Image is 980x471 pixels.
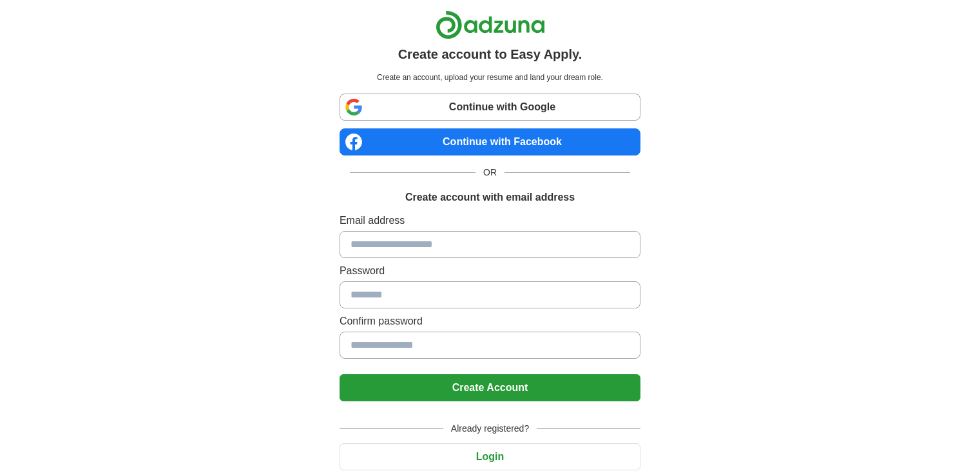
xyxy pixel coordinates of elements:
span: Already registered? [443,422,537,436]
label: Confirm password [340,314,640,329]
span: OR [476,166,504,179]
img: Adzuna logo [436,10,545,39]
a: Continue with Google [340,94,640,121]
h1: Create account to Easy Apply. [398,45,582,64]
h1: Create account with email address [405,190,575,205]
button: Login [340,443,640,470]
label: Password [340,263,640,279]
button: Create Account [340,374,640,401]
p: Create an account, upload your resume and land your dream role. [342,72,638,83]
a: Continue with Facebook [340,128,640,155]
a: Login [340,451,640,462]
label: Email address [340,213,640,228]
